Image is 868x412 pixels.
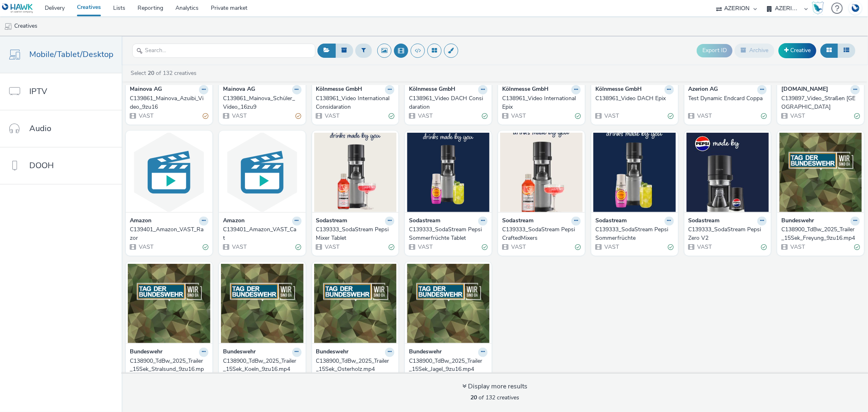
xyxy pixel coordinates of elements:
[316,94,395,111] a: C138961_Video International Considaration
[316,357,395,374] a: C138900_TdBw_2025_Trailer_15Sek_Osterholz.mp4
[781,85,828,94] strong: [DOMAIN_NAME]
[389,112,394,121] div: Valid
[687,133,769,212] img: C139333_SodaStream Pepsi Zero V2 visual
[462,382,527,391] div: Display more results
[130,348,162,357] strong: Bundeswehr
[409,94,488,111] a: C138961_Video DACH Considaration
[689,94,764,103] div: Test Dynamic Endcard Coppa
[409,357,488,374] a: C138900_TdBw_2025_Trailer_15Sek_Jagel_9zu16.mp4
[689,226,767,242] a: C139333_SodaStream Pepsi Zero V2
[812,2,824,15] img: Hawk Academy
[789,112,805,120] span: VAST
[470,394,477,401] strong: 20
[603,112,619,120] span: VAST
[130,217,151,226] strong: Amazon
[316,226,391,242] div: C139333_SodaStream Pepsi Mixer Tablet
[779,133,862,212] img: C138900_TdBw_2025_Trailer_15Sek_Freyung_9zu16.mp4 visual
[138,112,153,120] span: VAST
[697,243,712,251] span: VAST
[409,217,440,226] strong: Sodastream
[223,357,298,374] div: C138900_TdBw_2025_Trailer_15Sek_Koeln_9zu16.mp4
[668,243,674,252] div: Valid
[223,94,298,111] div: C139861_Mainova_Schüler_Video_16zu9
[409,226,488,242] a: C139333_SodaStream Pepsi Sommerfrüchte Tablet
[781,217,814,226] strong: Bundeswehr
[603,243,619,251] span: VAST
[417,112,433,120] span: VAST
[128,264,210,343] img: C138900_TdBw_2025_Trailer_15Sek_Stralsund_9zu16.mp4 visual
[4,22,12,31] img: mobile
[130,357,205,382] div: C138900_TdBw_2025_Trailer_15Sek_Stralsund_9zu16.mp4
[812,2,827,15] a: Hawk Academy
[761,112,767,121] div: Valid
[316,226,395,242] a: C139333_SodaStream Pepsi Mixer Tablet
[223,85,255,94] strong: Mainova AG
[595,85,642,94] strong: Kölnmesse GmbH
[595,226,671,242] div: C139333_SodaStream Pepsi Sommerfrüchte
[316,217,348,226] strong: Sodastream
[689,94,767,103] a: Test Dynamic Endcard Coppa
[854,112,860,121] div: Valid
[593,133,676,212] img: C139333_SodaStream Pepsi Sommerfrüchte visual
[510,112,526,120] span: VAST
[223,226,298,242] div: C139401_Amazon_VAST_Cat
[761,243,767,252] div: Valid
[296,112,302,121] div: Partially valid
[482,243,488,252] div: Valid
[203,112,208,121] div: Partially valid
[316,348,349,357] strong: Bundeswehr
[417,243,433,251] span: VAST
[223,357,302,374] a: C138900_TdBw_2025_Trailer_15Sek_Koeln_9zu16.mp4
[407,264,490,343] img: C138900_TdBw_2025_Trailer_15Sek_Jagel_9zu16.mp4 visual
[575,112,581,121] div: Valid
[409,357,484,374] div: C138900_TdBw_2025_Trailer_15Sek_Jagel_9zu16.mp4
[389,243,394,252] div: Valid
[668,112,674,121] div: Valid
[689,85,718,94] strong: Azerion AG
[595,94,674,103] a: C138961_Video DACH Epix
[697,112,712,120] span: VAST
[502,85,549,94] strong: Kölnmesse GmbH
[510,243,526,251] span: VAST
[223,217,245,226] strong: Amazon
[29,123,51,134] span: Audio
[324,112,340,120] span: VAST
[314,264,397,343] img: C138900_TdBw_2025_Trailer_15Sek_Osterholz.mp4 visual
[316,85,363,94] strong: Kölnmesse GmbH
[221,264,304,343] img: C138900_TdBw_2025_Trailer_15Sek_Koeln_9zu16.mp4 visual
[595,217,627,226] strong: Sodastream
[223,94,302,111] a: C139861_Mainova_Schüler_Video_16zu9
[148,69,154,77] strong: 20
[470,394,519,401] span: of 132 creatives
[409,226,484,242] div: C139333_SodaStream Pepsi Sommerfrüchte Tablet
[324,243,340,251] span: VAST
[221,133,304,212] img: C139401_Amazon_VAST_Cat visual
[130,69,200,77] a: Select of 132 creatives
[132,44,315,58] input: Search...
[130,226,208,242] a: C139401_Amazon_VAST_Razor
[837,44,855,57] button: Table
[689,226,764,242] div: C139333_SodaStream Pepsi Zero V2
[130,85,162,94] strong: Mainova AG
[595,94,671,103] div: C138961_Video DACH Epix
[407,133,490,212] img: C139333_SodaStream Pepsi Sommerfrüchte Tablet visual
[2,3,33,13] img: undefined Logo
[130,94,208,111] a: C139861_Mainova_Azuibi_Video_9zu16
[502,217,533,226] strong: Sodastream
[854,243,860,252] div: Valid
[781,226,857,242] div: C138900_TdBw_2025_Trailer_15Sek_Freyung_9zu16.mp4
[223,348,256,357] strong: Bundeswehr
[138,243,153,251] span: VAST
[502,94,577,111] div: C138961_Video International Epix
[789,243,805,251] span: VAST
[409,85,455,94] strong: Kölnmesse GmbH
[502,94,581,111] a: C138961_Video International Epix
[735,44,774,57] button: Archive
[316,357,391,374] div: C138900_TdBw_2025_Trailer_15Sek_Osterholz.mp4
[130,357,208,382] a: C138900_TdBw_2025_Trailer_15Sek_Stralsund_9zu16.mp4
[130,226,205,242] div: C139401_Amazon_VAST_Razor
[409,94,484,111] div: C138961_Video DACH Considaration
[781,94,860,111] a: C139897_Video_Straßen [GEOGRAPHIC_DATA]
[231,243,247,251] span: VAST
